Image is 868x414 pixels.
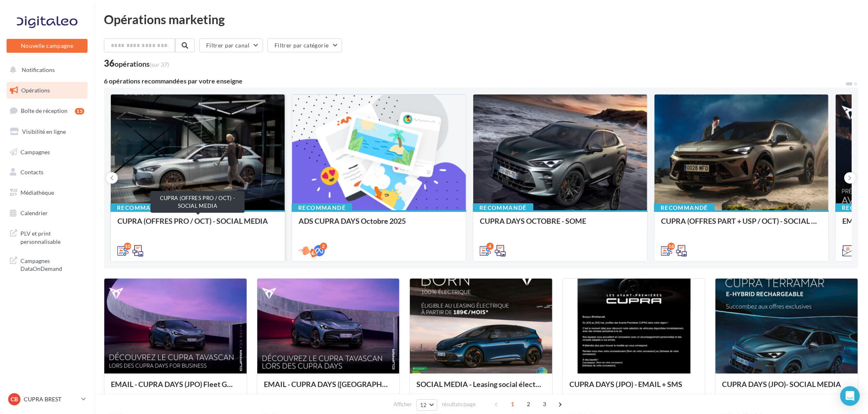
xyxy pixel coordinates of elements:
div: Recommandé [473,203,533,212]
a: Visibilité en ligne [5,123,89,140]
a: Contacts [5,164,89,181]
div: Recommandé [292,203,352,212]
div: CUPRA DAYS (JPO) - EMAIL + SMS [569,380,699,396]
div: 4 [486,243,494,250]
div: Recommandé [654,203,715,212]
span: Contacts [20,169,43,175]
div: 16 [668,243,675,250]
a: Campagnes DataOnDemand [5,252,89,276]
a: Médiathèque [5,184,89,201]
span: Campagnes [20,148,50,155]
span: Afficher [394,400,412,408]
p: CUPRA BREST [24,395,78,403]
div: ADS CUPRA DAYS Octobre 2025 [299,217,459,233]
span: PLV et print personnalisable [20,228,84,245]
div: 2 [320,243,327,250]
div: CUPRA (OFFRES PRO / OCT) - SOCIAL MEDIA [117,217,278,233]
span: Visibilité en ligne [22,128,66,135]
span: Médiathèque [20,189,54,196]
div: 6 opérations recommandées par votre enseigne [104,78,845,84]
button: Filtrer par canal [199,38,263,52]
button: Nouvelle campagne [7,39,88,53]
a: Boîte de réception15 [5,102,89,119]
div: 36 [104,59,169,68]
div: SOCIAL MEDIA - Leasing social électrique - CUPRA Born [416,380,546,396]
span: Opérations [21,87,50,94]
div: CUPRA DAYS (JPO)- SOCIAL MEDIA [722,380,851,396]
span: 1 [506,398,519,411]
div: 15 [75,108,84,115]
a: Campagnes [5,144,89,161]
span: résultats/page [442,400,476,408]
span: Calendrier [20,209,48,216]
span: 3 [538,398,551,411]
div: EMAIL - CUPRA DAYS ([GEOGRAPHIC_DATA]) Private Générique [264,380,393,396]
div: 10 [124,243,131,250]
button: 12 [416,399,437,411]
a: Opérations [5,82,89,99]
a: Calendrier [5,205,89,222]
div: EMAIL - CUPRA DAYS (JPO) Fleet Générique [111,380,240,396]
div: CUPRA (OFFRES PART + USP / OCT) - SOCIAL MEDIA [661,217,822,233]
div: Open Intercom Messenger [840,386,860,406]
button: Notifications [5,61,86,79]
div: Opérations marketing [104,13,858,25]
span: CB [11,395,18,403]
a: CB CUPRA BREST [7,391,88,407]
div: Recommandé [110,203,171,212]
a: PLV et print personnalisable [5,225,89,249]
div: CUPRA DAYS OCTOBRE - SOME [480,217,641,233]
span: 12 [420,402,427,408]
div: CUPRA (OFFRES PRO / OCT) - SOCIAL MEDIA [151,191,245,213]
button: Filtrer par catégorie [268,38,342,52]
div: opérations [115,60,169,67]
span: (sur 37) [150,61,169,68]
span: Campagnes DataOnDemand [20,255,84,273]
span: Boîte de réception [21,107,67,114]
span: 2 [522,398,535,411]
span: Notifications [22,66,55,73]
